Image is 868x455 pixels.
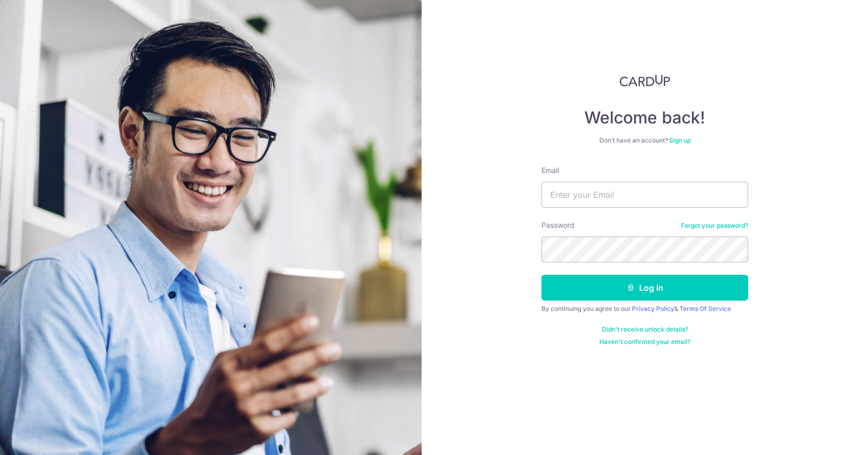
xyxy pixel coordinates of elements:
input: Enter your Email [541,182,748,208]
div: By continuing you agree to our & [541,305,748,313]
button: Log in [541,275,748,301]
a: Terms Of Service [679,305,731,312]
a: Sign up [669,136,691,144]
h4: Welcome back! [541,107,748,128]
div: Don’t have an account? [541,136,748,145]
label: Email [541,165,559,176]
a: Haven't confirmed your email? [599,338,690,346]
a: Privacy Policy [632,305,674,312]
a: Didn't receive unlock details? [602,325,688,334]
a: Forgot your password? [681,222,748,230]
label: Password [541,220,575,230]
img: CardUp Logo [619,74,670,87]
